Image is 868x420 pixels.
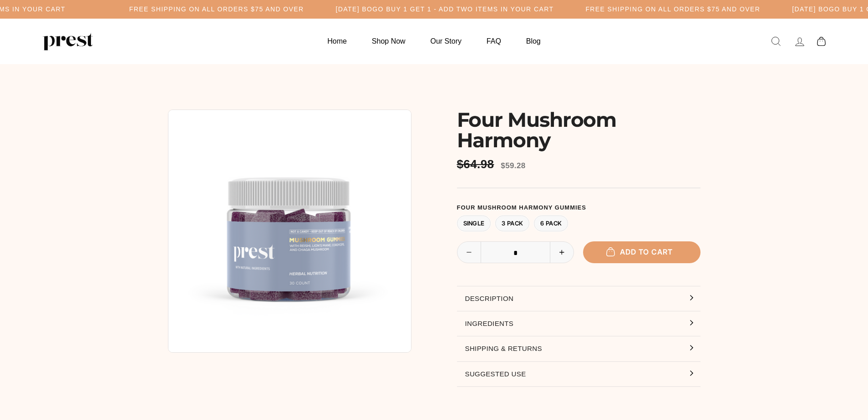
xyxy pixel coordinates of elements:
[515,32,552,50] a: Blog
[457,204,700,211] label: Four Mushroom Harmony Gummies
[583,241,700,263] button: Add to cart
[457,286,700,311] button: Description
[550,242,574,263] button: Increase item quantity by one
[360,32,417,50] a: Shop Now
[316,32,358,50] a: Home
[611,247,673,256] span: Add to cart
[501,161,525,170] span: $59.28
[457,110,700,150] h1: Four Mushroom Harmony
[495,215,529,231] label: 3 Pack
[457,311,700,336] button: Ingredients
[43,32,93,50] img: PREST ORGANICS
[457,362,700,386] button: Suggested Use
[475,32,513,50] a: FAQ
[457,336,700,361] button: Shipping & Returns
[534,215,568,231] label: 6 Pack
[457,242,481,263] button: Reduce item quantity by one
[585,5,760,13] h5: Free Shipping on all orders $75 and over
[457,215,491,231] label: Single
[168,110,411,353] img: Four Mushroom Harmony
[316,32,552,50] ul: Primary
[457,242,574,264] input: quantity
[457,157,497,171] span: $64.98
[336,5,554,13] h5: [DATE] BOGO BUY 1 GET 1 - ADD TWO ITEMS IN YOUR CART
[129,5,304,13] h5: Free Shipping on all orders $75 and over
[419,32,473,50] a: Our Story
